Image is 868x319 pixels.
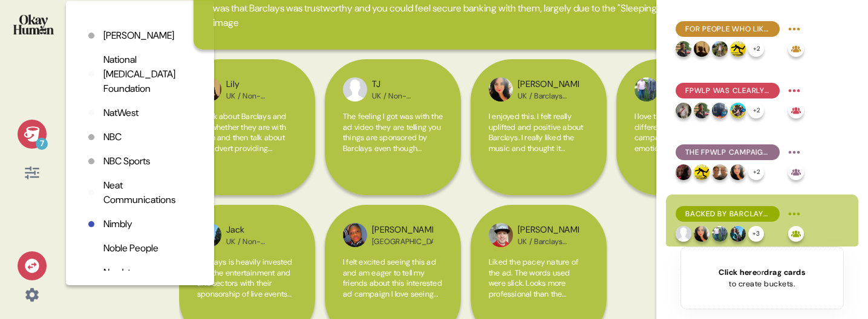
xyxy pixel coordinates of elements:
span: I enjoyed this. I felt really uplifted and positive about Barclays. I really liked the music and ... [489,111,586,217]
p: Nimbly [103,217,132,231]
div: UK / Barclays Customer [518,237,579,246]
img: profilepic_9492130397516933.jpg [343,77,367,101]
img: profilepic_9683850524999754.jpg [730,41,746,57]
div: UK / Non-Customer [372,91,433,101]
span: Liked the pacey nature of the ad. The words used were slick. Looks more professional than the pre... [489,257,578,309]
img: profilepic_28910888068557589.jpg [712,164,728,180]
img: profilepic_29731432859789129.jpg [730,164,746,180]
img: profilepic_9198884363499069.jpg [712,103,728,118]
img: profilepic_24260537120227406.jpg [635,77,659,101]
div: + 2 [748,164,764,180]
div: [PERSON_NAME] [372,224,433,237]
img: profilepic_6462458263873159.jpg [676,164,691,180]
span: i'll talk about Barclays and ask whether they are with them and then talk about the advert provid... [197,111,296,280]
span: FPWLP was clearly about who Barclays supported, and some saw businesses as the campaign's target. [685,85,770,96]
div: Lily [226,78,287,91]
p: NBC Sports [103,154,150,169]
div: Jack [226,224,287,237]
span: Backed by Barclays was energetic and in-the-moment with an emphasis on trust and security. [685,208,770,219]
div: [PERSON_NAME] [518,224,579,237]
img: profilepic_29731432859789129.jpg [694,226,710,242]
p: Noble People [103,241,158,256]
div: + 3 [748,226,764,242]
img: profilepic_9683850524999754.jpg [694,164,710,180]
span: drag cards [764,267,805,277]
img: profilepic_28579527458360930.jpg [676,103,691,118]
span: For People Who Like Progress felt uplifting, hopeful, and a bit edgy. [685,24,770,34]
p: National [MEDICAL_DATA] Foundation [103,53,195,96]
span: The feeling I got was with the ad video they are telling you things are sponsored by Barclays eve... [343,111,443,227]
div: UK / Non-Customer [226,237,287,246]
img: profilepic_9583061705078739.jpg [694,103,710,118]
img: profilepic_9288663421188614.jpg [694,41,710,57]
img: okayhuman.3b1b6348.png [13,14,54,34]
div: + 2 [748,103,764,118]
span: Click here [719,267,757,277]
img: profilepic_9583061705078739.jpg [676,41,691,57]
img: profilepic_29731432859789129.jpg [489,77,513,101]
img: profilepic_9655993167745355.jpg [730,226,746,242]
div: + 2 [748,41,764,57]
div: [GEOGRAPHIC_DATA] [372,237,433,246]
span: I love that they support different things in this campaign. Progress is an emotional moment of ho... [635,111,734,206]
img: profilepic_23995989213323507.jpg [343,223,367,247]
div: 7 [36,138,48,150]
div: [PERSON_NAME] [518,78,579,91]
p: [PERSON_NAME] [103,28,174,43]
p: Neat Communications [103,178,195,207]
div: TJ [372,78,433,91]
img: profilepic_9097111843677291.jpg [712,41,728,57]
img: profilepic_24260537120227406.jpg [712,226,728,242]
p: NBC [103,130,122,144]
p: NatWest [103,106,139,120]
div: UK / Barclays Customer [518,91,579,101]
div: UK / Non-Customer [226,91,287,101]
div: or to create buckets. [719,266,805,289]
img: profilepic_28547393828242202.jpg [489,223,513,247]
span: The FPWLP campaign makes Barclays feel more community-focused, though the humor & edge felt too u... [685,147,770,158]
p: Nordstrom [103,265,148,280]
img: profilepic_9492130397516933.jpg [676,226,691,242]
img: profilepic_9429436790478931.jpg [730,103,746,118]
